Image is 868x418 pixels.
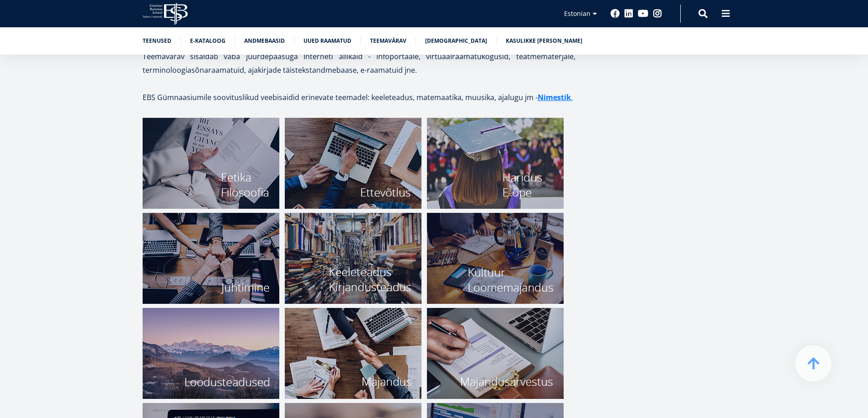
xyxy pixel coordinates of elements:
img: 7. Loodusteadused est.png [143,308,279,399]
a: Teenused [143,36,171,45]
a: E-kataloog [190,36,226,45]
img: 5. Kirjandusteadus est.png [285,213,421,304]
p: Teemavärav sisaldab vaba juurdepääsuga Interneti allikaid - infoportaale, virtuaalraamatukogusid,... [143,50,575,77]
p: EBS Gümnaasiumile soovituslikud veebisaidid erinevate teemadel: keeleteadus, matemaatika, muusika... [143,91,575,104]
img: 6. Kultuur.png [427,213,564,304]
a: Youtube [638,9,648,18]
img: 8. Majandus.png [285,308,421,399]
img: 3. Haridus est.png [427,118,564,209]
a: Andmebaasid [244,36,285,45]
a: Instagram [653,9,662,18]
a: Kasulikke [PERSON_NAME] [506,36,582,45]
a: Teemavärav [370,36,406,45]
img: 4. Juhtimine est.png [143,213,279,304]
a: Linkedin [624,9,633,18]
img: 2. Ettevõtlus est.png [285,118,421,209]
strong: Nimestik [538,92,571,102]
a: Nimestik. [538,91,573,104]
img: 1. Eetika est.png [143,118,279,209]
a: Uued raamatud [303,36,351,45]
a: Facebook [611,9,620,18]
a: [DEMOGRAPHIC_DATA] [425,36,487,45]
img: 9. Majandusarvestus.png [427,308,564,399]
